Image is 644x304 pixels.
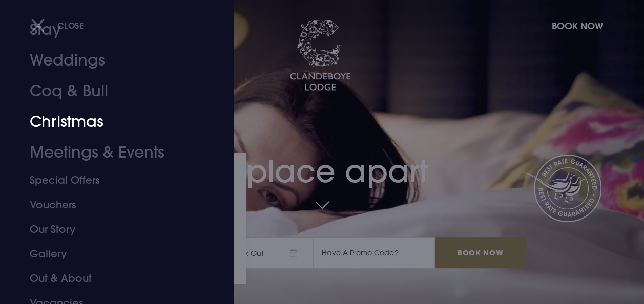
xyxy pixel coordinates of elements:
[57,20,84,31] span: Close
[30,76,190,106] a: Coq & Bull
[30,168,190,192] a: Special Offers
[31,15,84,36] button: Close
[30,266,190,291] a: Out & About
[30,14,190,45] a: Stay
[30,137,190,168] a: Meetings & Events
[30,242,190,266] a: Gallery
[30,106,190,137] a: Christmas
[30,192,190,217] a: Vouchers
[30,45,190,76] a: Weddings
[30,217,190,242] a: Our Story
